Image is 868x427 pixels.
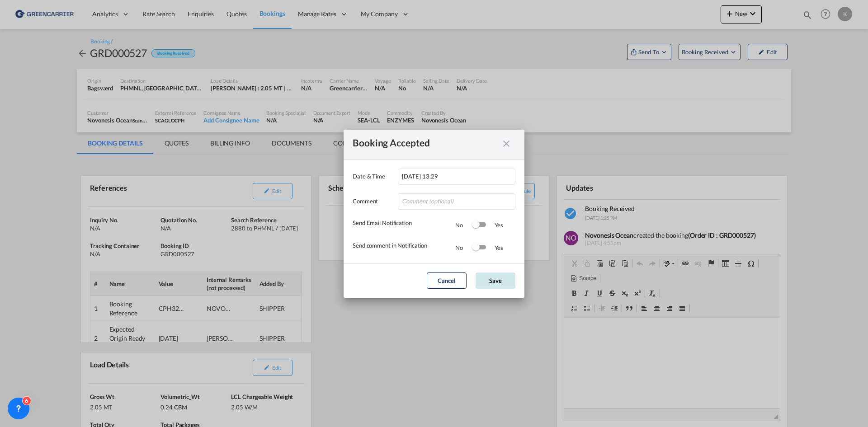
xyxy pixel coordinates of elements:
[353,172,393,181] label: Date & Time
[472,241,486,254] md-switch: Switch 2
[486,243,504,252] div: Yes
[472,218,486,232] md-switch: Switch 1
[353,241,455,254] div: Send comment in Notification
[427,272,467,289] button: Cancel
[344,130,524,298] md-dialog: Date & ...
[476,272,515,289] button: Save
[486,221,504,230] div: Yes
[501,142,512,153] md-icon: icon-close fg-AAA8AD cursor
[398,193,515,210] input: Comment (optional)
[455,221,472,230] div: No
[353,218,455,232] div: Send Email Notification
[353,197,393,206] label: Comment
[398,169,515,185] input: Enter Date & Time
[455,243,472,252] div: No
[353,139,499,150] div: Booking Accepted
[9,9,207,19] body: Editor, editor4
